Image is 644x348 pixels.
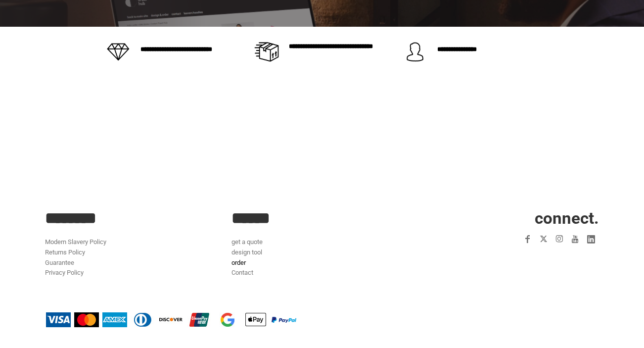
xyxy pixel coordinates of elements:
[231,269,253,276] a: Contact
[187,312,212,327] img: China UnionPay
[462,253,599,265] iframe: Customer reviews powered by Trustpilot
[102,312,127,327] img: American Express
[45,269,84,276] a: Privacy Policy
[231,238,263,246] a: get a quote
[272,317,296,323] img: PayPal
[45,238,106,246] a: Modern Slavery Policy
[231,259,246,266] a: order
[159,312,184,327] img: Discover
[45,259,74,266] a: Guarantee
[231,249,262,256] a: design tool
[243,312,268,327] img: Apple Pay
[45,249,85,256] a: Returns Policy
[131,312,155,327] img: Diners Club
[74,312,99,327] img: Mastercard
[215,312,240,327] img: Google Pay
[418,210,599,226] h2: CONNECT.
[25,77,619,196] iframe: Customer reviews powered by Trustpilot
[46,312,71,327] img: Visa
